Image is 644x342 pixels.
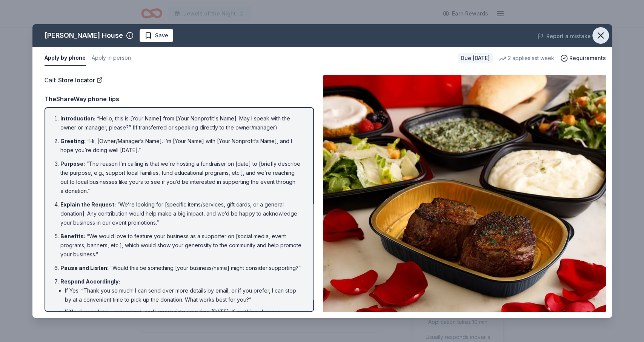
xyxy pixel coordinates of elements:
[537,32,591,41] button: Report a mistake
[60,200,303,227] li: “We’re looking for [specific items/services, gift cards, or a general donation]. Any contribution...
[60,115,95,122] span: Introduction :
[60,138,86,144] span: Greeting :
[323,75,606,312] img: Image for Ruth's Chris Steak House
[60,201,116,208] span: Explain the Request :
[60,265,109,271] span: Pause and Listen :
[140,29,173,42] button: Save
[45,29,123,42] div: [PERSON_NAME] House
[60,278,120,285] span: Respond Accordingly :
[45,75,314,85] div: Call :
[65,286,303,304] li: If Yes: “Thank you so much! I can send over more details by email, or if you prefer, I can stop b...
[499,54,554,63] div: 2 applies last week
[60,263,303,273] li: “Would this be something [your business/name] might consider supporting?”
[458,53,493,63] div: Due [DATE]
[60,114,303,132] li: “Hello, this is [Your Name] from [Your Nonprofit's Name]. May I speak with the owner or manager, ...
[60,137,303,155] li: “Hi, [Owner/Manager’s Name]. I’m [Your Name] with [Your Nonprofit’s Name], and I hope you’re doin...
[569,54,606,63] span: Requirements
[60,232,303,259] li: “We would love to feature your business as a supporter on [social media, event programs, banners,...
[60,233,85,239] span: Benefits :
[92,50,131,66] button: Apply in person
[155,31,168,40] span: Save
[58,75,103,85] a: Store locator
[60,159,303,196] li: “The reason I’m calling is that we’re hosting a fundraiser on [date] to [briefly describe the pur...
[560,54,606,63] button: Requirements
[65,307,303,334] li: If No: “I completely understand, and I appreciate your time [DATE]. If anything changes or if you...
[60,160,85,167] span: Purpose :
[45,94,314,104] div: TheShareWay phone tips
[45,50,86,66] button: Apply by phone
